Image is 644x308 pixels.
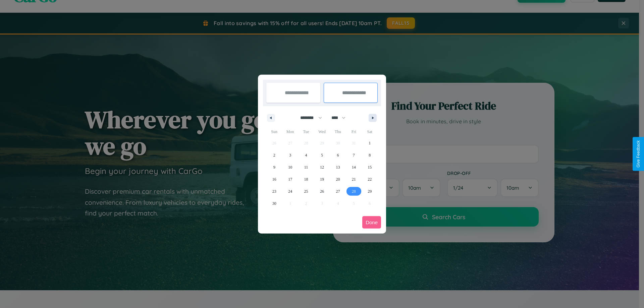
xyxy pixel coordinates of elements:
[636,140,641,168] div: Give Feedback
[266,185,282,197] button: 23
[282,161,298,173] button: 10
[314,161,330,173] button: 12
[330,126,346,137] span: Thu
[346,173,362,185] button: 21
[282,173,298,185] button: 17
[352,161,356,173] span: 14
[288,185,292,197] span: 24
[289,149,291,161] span: 3
[320,161,324,173] span: 12
[298,173,314,185] button: 18
[304,173,308,185] span: 18
[353,149,355,161] span: 7
[362,173,378,185] button: 22
[362,137,378,149] button: 1
[288,173,292,185] span: 17
[288,161,292,173] span: 10
[282,185,298,197] button: 24
[368,173,372,185] span: 22
[298,161,314,173] button: 11
[369,137,371,149] span: 1
[330,185,346,197] button: 27
[266,161,282,173] button: 9
[282,126,298,137] span: Mon
[298,149,314,161] button: 4
[321,149,323,161] span: 5
[304,161,308,173] span: 11
[304,185,308,197] span: 25
[272,197,276,209] span: 30
[362,126,378,137] span: Sat
[314,149,330,161] button: 5
[337,149,339,161] span: 6
[298,185,314,197] button: 25
[362,185,378,197] button: 29
[336,185,340,197] span: 27
[282,149,298,161] button: 3
[330,173,346,185] button: 20
[362,149,378,161] button: 8
[320,185,324,197] span: 26
[272,185,276,197] span: 23
[346,185,362,197] button: 28
[346,161,362,173] button: 14
[273,149,275,161] span: 2
[330,161,346,173] button: 13
[362,161,378,173] button: 15
[272,173,276,185] span: 16
[266,126,282,137] span: Sun
[266,197,282,209] button: 30
[336,161,340,173] span: 13
[362,216,381,229] button: Done
[266,149,282,161] button: 2
[298,126,314,137] span: Tue
[346,149,362,161] button: 7
[352,185,356,197] span: 28
[314,173,330,185] button: 19
[368,161,372,173] span: 15
[305,149,307,161] span: 4
[352,173,356,185] span: 21
[369,149,371,161] span: 8
[330,149,346,161] button: 6
[368,185,372,197] span: 29
[273,161,275,173] span: 9
[314,126,330,137] span: Wed
[320,173,324,185] span: 19
[346,126,362,137] span: Fri
[314,185,330,197] button: 26
[266,173,282,185] button: 16
[336,173,340,185] span: 20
